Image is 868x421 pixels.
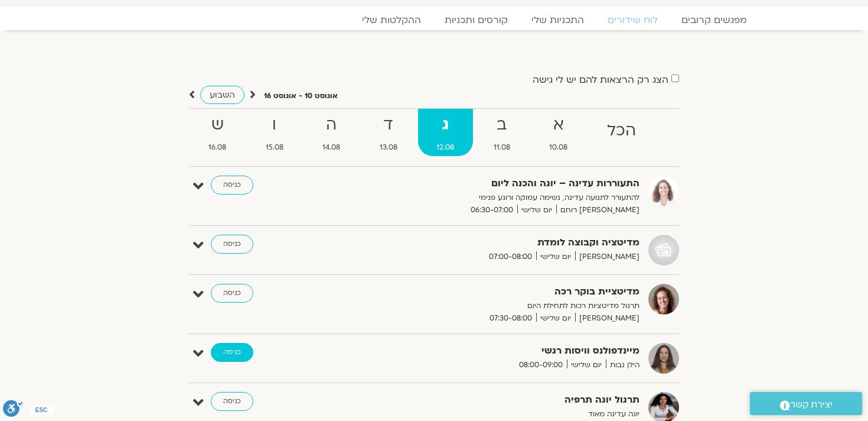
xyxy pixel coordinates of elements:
span: יצירת קשר [790,397,833,413]
a: ד13.08 [361,109,416,156]
a: לוח שידורים [596,14,670,26]
span: 13.08 [361,141,416,154]
strong: א [531,112,586,138]
a: ו15.08 [247,109,302,156]
span: יום שלישי [517,204,556,216]
span: 12.08 [418,141,473,154]
strong: תרגול יוגה תרפיה [350,392,639,408]
span: 10.08 [531,141,586,154]
span: 11.08 [475,141,529,154]
span: יום שלישי [536,251,575,263]
p: יוגה עדינה מאוד [350,408,639,420]
strong: התעוררות עדינה – יוגה והכנה ליום [350,176,639,192]
label: הצג רק הרצאות להם יש לי גישה [533,75,668,85]
span: הילן נבות [606,359,639,371]
a: ב11.08 [475,109,529,156]
span: 15.08 [247,141,302,154]
nav: Menu [109,14,759,26]
span: [PERSON_NAME] [575,251,639,263]
p: להתעורר לתנועה עדינה, נשימה עמוקה ורוגע פנימי [350,192,639,204]
a: א10.08 [531,109,586,156]
span: 14.08 [304,141,359,154]
span: יום שלישי [536,312,575,325]
span: [PERSON_NAME] רוחם [556,204,639,216]
span: 07:30-08:00 [485,312,536,325]
p: תרגול מדיטציות רכות לתחילת היום [350,300,639,312]
strong: ו [247,112,302,138]
a: כניסה [211,284,253,303]
a: התכניות שלי [520,14,596,26]
strong: ד [361,112,416,138]
span: השבוע [210,89,235,101]
a: קורסים ותכניות [433,14,520,26]
a: יצירת קשר [750,392,862,415]
strong: ש [190,112,245,138]
a: מפגשים קרובים [670,14,759,26]
a: ההקלטות שלי [350,14,433,26]
span: 07:00-08:00 [485,251,536,263]
a: ש16.08 [190,109,245,156]
span: יום שלישי [567,359,606,371]
span: 16.08 [190,141,245,154]
span: 06:30-07:00 [466,204,517,216]
a: ג12.08 [418,109,473,156]
strong: ג [418,112,473,138]
a: כניסה [211,176,253,195]
strong: הכל [589,118,655,144]
a: כניסה [211,343,253,362]
a: כניסה [211,235,253,254]
strong: ה [304,112,359,138]
strong: מדיטציית בוקר רכה [350,284,639,300]
a: הכל [589,109,655,156]
strong: מיינדפולנס וויסות רגשי [350,343,639,359]
span: 08:00-09:00 [515,359,567,371]
strong: מדיטציה וקבוצה לומדת [350,235,639,251]
a: ה14.08 [304,109,359,156]
a: כניסה [211,392,253,411]
span: [PERSON_NAME] [575,312,639,325]
strong: ב [475,112,529,138]
a: השבוע [200,86,244,104]
p: אוגוסט 10 - אוגוסט 16 [264,90,338,102]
